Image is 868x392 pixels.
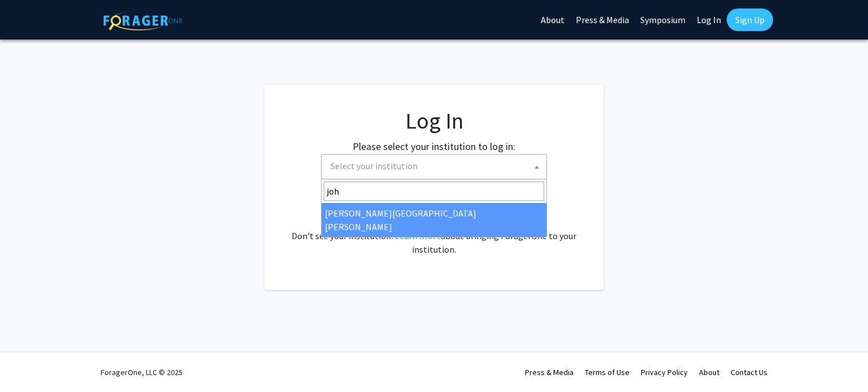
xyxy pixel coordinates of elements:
[525,367,574,377] a: Press & Media
[103,11,183,30] img: ForagerOne Logo
[731,367,767,377] a: Contact Us
[322,203,546,237] li: [PERSON_NAME][GEOGRAPHIC_DATA][PERSON_NAME]
[585,367,630,377] a: Terms of Use
[8,341,48,384] iframe: Chat
[727,8,773,31] a: Sign Up
[101,353,183,392] div: ForagerOne, LLC © 2025
[287,107,581,134] h1: Log In
[641,367,688,377] a: Privacy Policy
[287,202,581,256] div: No account? . Don't see your institution? about bringing ForagerOne to your institution.
[324,182,544,201] input: Search
[321,154,547,179] span: Select your institution
[353,139,515,154] label: Please select your institution to log in:
[331,160,418,171] span: Select your institution
[699,367,719,377] a: About
[326,155,546,178] span: Select your institution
